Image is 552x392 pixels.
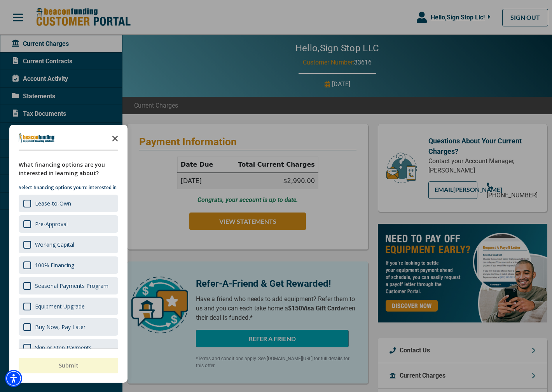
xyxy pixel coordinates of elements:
div: 100% Financing [19,256,118,274]
div: Seasonal Payments Program [19,277,118,294]
button: Submit [19,358,118,373]
div: Accessibility Menu [5,370,22,387]
div: Seasonal Payments Program [35,282,108,289]
div: Working Capital [19,236,118,253]
div: Equipment Upgrade [19,298,118,315]
div: Pre-Approval [19,215,118,233]
div: Buy Now, Pay Later [35,323,86,331]
div: What financing options are you interested in learning about? [19,160,118,178]
div: Pre-Approval [35,220,68,228]
div: Skip or Step Payments [35,344,92,351]
p: Select financing options you're interested in [19,184,118,192]
div: Equipment Upgrade [35,303,85,310]
div: Lease-to-Own [19,195,118,212]
img: Company logo [19,133,55,143]
button: Close the survey [107,130,123,146]
div: Working Capital [35,241,74,248]
div: 100% Financing [35,261,74,269]
div: Skip or Step Payments [19,339,118,356]
div: Lease-to-Own [35,200,71,207]
div: Survey [9,125,128,383]
div: Buy Now, Pay Later [19,318,118,336]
